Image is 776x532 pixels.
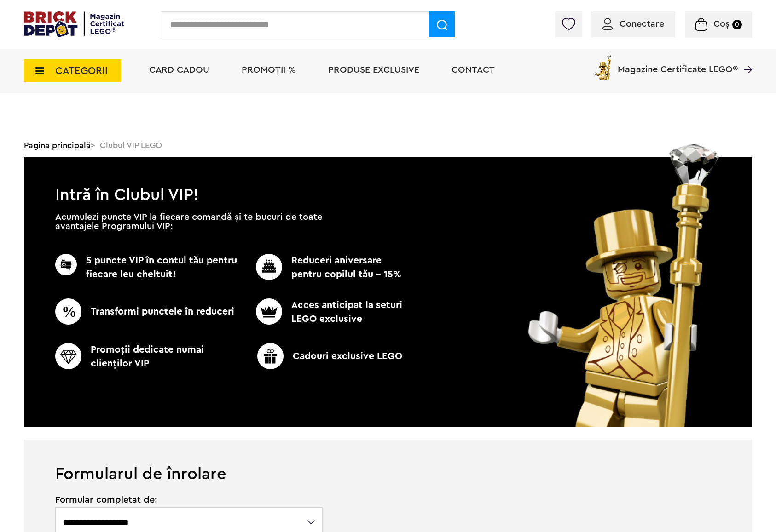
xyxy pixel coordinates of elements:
[602,19,664,29] a: Conectare
[55,343,81,369] img: CC_BD_Green_chek_mark
[618,53,738,74] span: Magazine Certificate LEGO®
[452,65,495,74] a: Contact
[738,53,752,62] a: Magazine Certificate LEGO®
[241,298,405,326] p: Acces anticipat la seturi LEGO exclusive
[241,254,405,281] p: Reduceri aniversare pentru copilul tău - 15%
[55,495,324,504] span: Formular completat de:
[515,144,733,427] img: vip_page_image
[237,343,423,369] p: Cadouri exclusive LEGO
[24,133,752,157] div: > Clubul VIP LEGO
[256,298,282,325] img: CC_BD_Green_chek_mark
[149,65,209,74] a: Card Cadou
[242,65,296,74] a: PROMOȚII %
[620,19,664,29] span: Conectare
[55,66,108,76] span: CATEGORII
[24,440,752,482] h1: Formularul de înrolare
[256,254,282,280] img: CC_BD_Green_chek_mark
[55,343,241,371] p: Promoţii dedicate numai clienţilor VIP
[24,141,91,149] a: Pagina principală
[55,254,241,281] p: 5 puncte VIP în contul tău pentru fiecare leu cheltuit!
[55,254,77,275] img: CC_BD_Green_chek_mark
[713,19,730,29] span: Coș
[55,298,81,325] img: CC_BD_Green_chek_mark
[55,212,322,231] p: Acumulezi puncte VIP la fiecare comandă și te bucuri de toate avantajele Programului VIP:
[732,20,742,29] small: 0
[328,65,419,74] a: Produse exclusive
[24,157,752,200] h1: Intră în Clubul VIP!
[257,343,284,369] img: CC_BD_Green_chek_mark
[55,298,241,325] p: Transformi punctele în reduceri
